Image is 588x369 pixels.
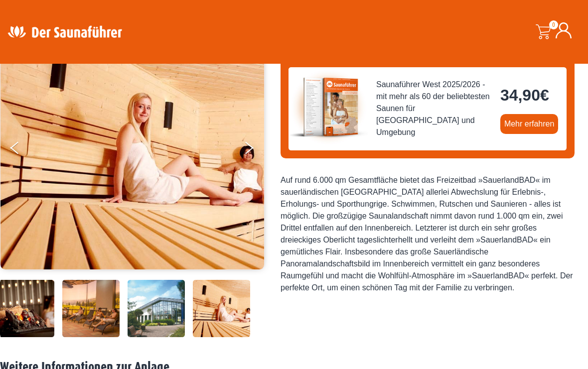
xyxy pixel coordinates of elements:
span: € [540,86,549,104]
button: Previous [10,137,35,162]
bdi: 34,90 [500,86,549,104]
div: Auf rund 6.000 qm Gesamtfläche bietet das Freizeitbad »SauerlandBAD« im sauerländischen [GEOGRAPH... [281,174,575,294]
button: Next [243,137,268,162]
span: 0 [549,20,558,29]
img: der-saunafuehrer-2025-west.jpg [289,67,368,147]
a: Mehr erfahren [500,114,559,134]
span: Saunaführer West 2025/2026 - mit mehr als 60 der beliebtesten Saunen für [GEOGRAPHIC_DATA] und Um... [376,79,492,138]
